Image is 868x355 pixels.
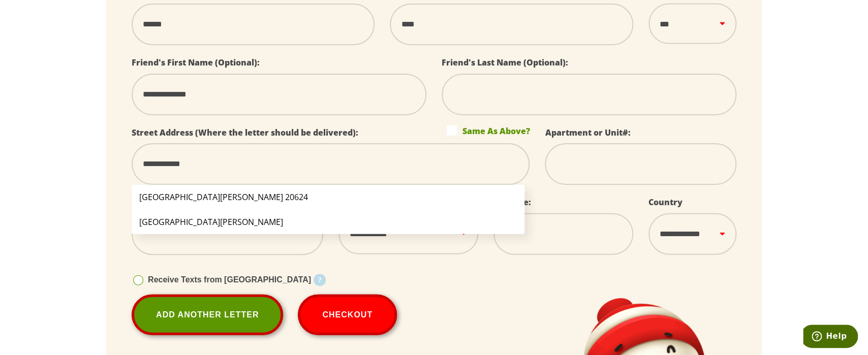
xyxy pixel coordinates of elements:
[442,57,568,68] label: Friend's Last Name (Optional):
[132,210,524,234] li: [GEOGRAPHIC_DATA][PERSON_NAME]
[648,197,683,208] label: Country
[132,57,260,68] label: Friend's First Name (Optional):
[545,127,630,138] label: Apartment or Unit#:
[132,127,358,138] label: Street Address (Where the letter should be delivered):
[132,295,283,335] a: Add Another Letter
[148,275,311,284] span: Receive Texts from [GEOGRAPHIC_DATA]
[447,125,530,136] label: Same As Above?
[803,325,858,350] iframe: Opens a widget where you can find more information
[298,295,397,335] button: Checkout
[132,185,524,209] li: [GEOGRAPHIC_DATA][PERSON_NAME] 20624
